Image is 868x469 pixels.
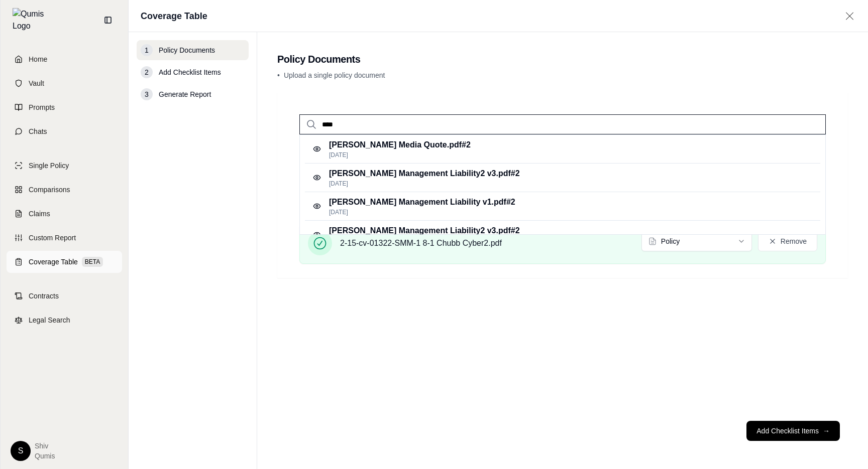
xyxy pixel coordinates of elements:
[284,71,385,79] span: Upload a single policy document
[100,12,116,28] button: Collapse sidebar
[7,285,122,307] a: Contracts
[29,185,70,195] span: Comparisons
[329,196,515,208] p: [PERSON_NAME] Management Liability v1.pdf #2
[159,45,215,55] span: Policy Documents
[29,54,47,64] span: Home
[329,139,471,151] p: [PERSON_NAME] Media Quote.pdf #2
[277,52,848,66] h2: Policy Documents
[329,225,520,237] p: [PERSON_NAME] Management Liability2 v3.pdf #2
[29,257,78,267] span: Coverage Table
[329,180,520,188] p: [DATE]
[329,151,471,159] p: [DATE]
[7,227,122,249] a: Custom Report
[13,8,50,32] img: Qumis Logo
[29,102,55,112] span: Prompts
[277,71,280,79] span: •
[340,237,502,249] span: 2-15-cv-01322-SMM-1 8-1 Chubb Cyber2.pdf
[7,120,122,142] a: Chats
[141,66,153,78] div: 2
[29,161,69,171] span: Single Policy
[823,426,830,436] span: →
[159,67,221,77] span: Add Checklist Items
[329,208,515,216] p: [DATE]
[35,451,55,461] span: Qumis
[82,257,103,267] span: BETA
[746,421,840,441] button: Add Checklist Items→
[7,72,122,94] a: Vault
[29,126,47,136] span: Chats
[159,89,211,99] span: Generate Report
[11,441,31,461] div: S
[7,309,122,331] a: Legal Search
[7,48,122,70] a: Home
[29,315,70,325] span: Legal Search
[7,251,122,273] a: Coverage TableBETA
[141,9,207,23] h1: Coverage Table
[141,88,153,100] div: 3
[29,78,44,88] span: Vault
[7,154,122,177] a: Single Policy
[29,209,50,219] span: Claims
[29,233,76,243] span: Custom Report
[35,441,55,451] span: Shiv
[7,96,122,118] a: Prompts
[7,203,122,225] a: Claims
[7,179,122,201] a: Comparisons
[141,44,153,56] div: 1
[758,231,817,251] button: Remove
[29,291,59,301] span: Contracts
[329,168,520,180] p: [PERSON_NAME] Management Liability2 v3.pdf #2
